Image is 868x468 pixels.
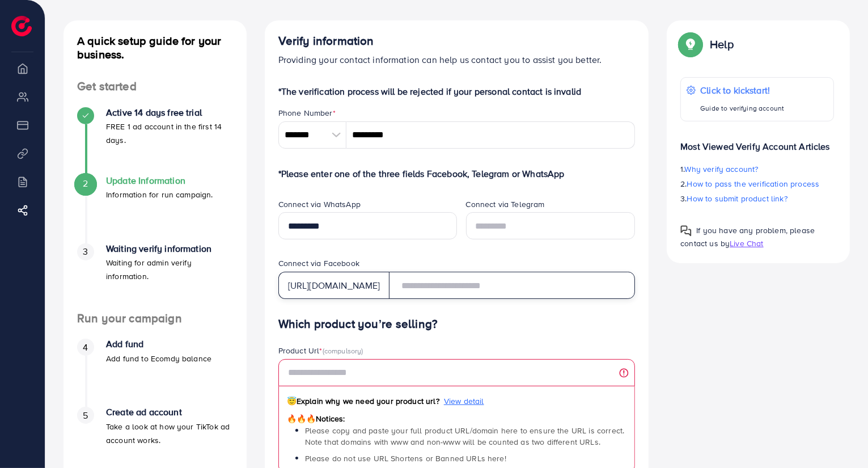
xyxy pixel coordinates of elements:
span: Please copy and paste your full product URL/domain here to ensure the URL is correct. Note that d... [305,425,625,448]
iframe: Chat [820,417,859,459]
h4: Verify information [278,34,636,48]
p: 1. [680,162,834,176]
span: Please do not use URL Shortens or Banned URLs here! [305,453,506,464]
h4: Get started [63,79,247,94]
p: Waiting for admin verify information. [106,256,233,283]
p: *The verification process will be rejected if your personal contact is invalid [278,85,636,98]
p: Information for run campaign. [106,188,213,201]
span: 3 [83,245,88,258]
span: 5 [83,409,88,422]
li: Update Information [63,175,247,243]
p: FREE 1 ad account in the first 14 days. [106,120,233,147]
h4: Create ad account [106,407,233,418]
span: Notices: [287,413,345,424]
p: Providing your contact information can help us contact you to assist you better. [278,53,636,66]
span: If you have any problem, please contact us by [680,225,815,249]
label: Product Url [278,345,363,356]
p: Guide to verifying account [700,102,784,115]
li: Add fund [63,339,247,407]
div: [URL][DOMAIN_NAME] [278,272,389,299]
h4: Run your campaign [63,311,247,326]
label: Connect via Facebook [278,258,359,269]
p: 2. [680,177,834,191]
span: View detail [444,395,484,407]
label: Connect via WhatsApp [278,199,361,210]
h4: Active 14 days free trial [106,107,233,118]
span: Explain why we need your product url? [287,395,439,407]
span: 🔥🔥🔥 [287,413,316,424]
label: Connect via Telegram [466,199,545,210]
span: How to submit product link? [687,193,787,204]
img: Popup guide [680,225,692,237]
p: Most Viewed Verify Account Articles [680,130,834,153]
h4: Add fund [106,339,211,349]
h4: A quick setup guide for your business. [63,34,247,61]
label: Phone Number [278,107,336,119]
img: Popup guide [680,34,701,54]
span: Why verify account? [685,163,759,175]
p: 3. [680,192,834,205]
p: Click to kickstart! [700,83,784,97]
span: (compulsory) [323,345,363,356]
h4: Waiting verify information [106,243,233,254]
span: Live Chat [730,238,763,249]
p: *Please enter one of the three fields Facebook, Telegram or WhatsApp [278,167,636,180]
p: Add fund to Ecomdy balance [106,352,211,365]
span: 2 [83,177,88,190]
h4: Update Information [106,175,213,186]
p: Take a look at how your TikTok ad account works. [106,420,233,447]
span: 4 [83,341,88,354]
span: 😇 [287,395,297,407]
li: Active 14 days free trial [63,107,247,175]
span: How to pass the verification process [687,178,820,189]
p: Help [710,37,734,51]
h4: Which product you’re selling? [278,317,636,331]
li: Waiting verify information [63,243,247,311]
img: logo [11,16,32,36]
